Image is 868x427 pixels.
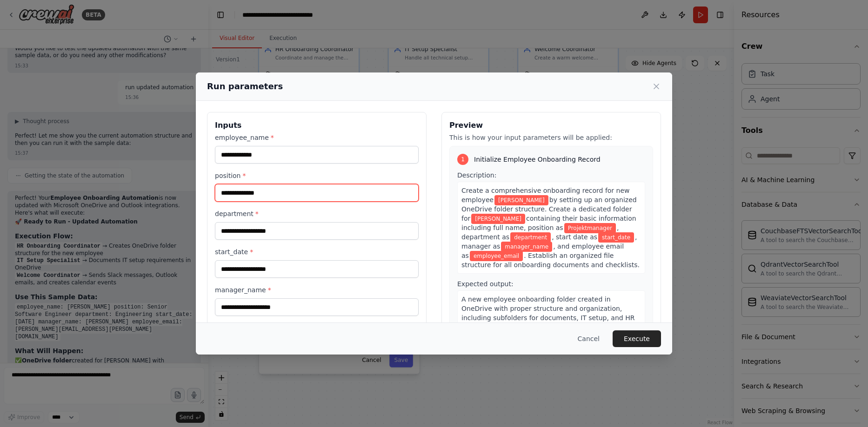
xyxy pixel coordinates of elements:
button: Execute [613,330,661,347]
span: Description: [457,171,496,179]
span: Variable: employee_name [494,195,548,205]
h3: Preview [449,120,653,131]
span: Variable: position [564,223,616,233]
span: A new employee onboarding folder created in OneDrive with proper structure and organization, incl... [461,296,634,349]
span: Expected output: [457,280,514,288]
label: manager_name [215,285,419,295]
p: This is how your input parameters will be applied: [449,133,653,142]
span: Initialize Employee Onboarding Record [474,155,601,164]
span: Variable: manager_name [501,242,552,252]
span: , start date as [552,233,597,241]
div: 1 [457,154,468,165]
span: Variable: start_date [598,232,634,243]
span: by setting up an organized OneDrive folder structure. Create a dedicated folder for [461,196,637,222]
button: Cancel [570,330,607,347]
span: Variable: employee_email [470,251,523,261]
h2: Run parameters [207,80,283,93]
span: Variable: employee_name [471,214,525,224]
label: department [215,209,419,218]
label: start_date [215,247,419,256]
span: . Establish an organized file structure for all onboarding documents and checklists. [461,252,640,269]
h3: Inputs [215,120,419,131]
label: position [215,171,419,180]
span: Create a comprehensive onboarding record for new employee [461,187,630,204]
span: Variable: department [510,232,551,243]
label: employee_name [215,133,419,142]
span: containing their basic information including full name, position as [461,215,636,231]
